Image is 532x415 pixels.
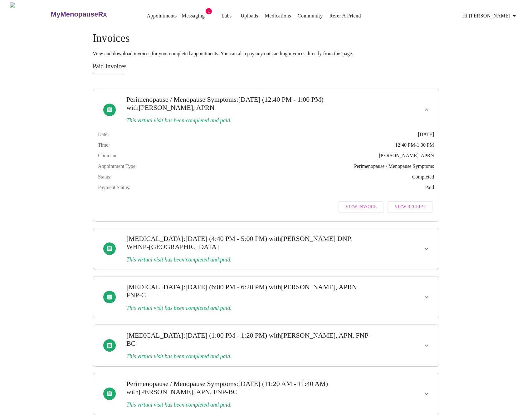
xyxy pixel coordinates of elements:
[126,117,372,124] h3: This virtual visit has been completed and paid.
[93,63,439,70] h3: Paid Invoices
[126,235,183,242] span: [MEDICAL_DATA]
[126,380,372,396] h3: : [DATE] (11:20 AM - 11:40 AM)
[126,283,372,299] h3: : [DATE] (6:00 PM - 6:20 PM)
[412,174,434,180] span: Completed
[93,51,439,56] p: View and download invoices for your completed appointments. You can also pay any outstanding invo...
[126,95,237,103] span: Perimenopause / Menopause Symptoms
[354,164,434,169] span: Perimenopause / Menopause Symptoms
[386,198,434,216] a: View Receipt
[418,132,434,137] span: [DATE]
[419,290,434,305] button: show more
[222,12,232,20] a: Labs
[126,235,372,251] h3: : [DATE] (4:40 PM - 5:00 PM)
[327,10,364,22] button: Refer a Friend
[98,132,109,137] span: Date:
[419,338,434,353] button: show more
[98,153,118,159] span: Clinician:
[298,12,323,20] a: Community
[238,10,261,22] button: Uploads
[126,235,352,251] span: with [PERSON_NAME] DNP, WHNP-[GEOGRAPHIC_DATA]
[126,331,183,339] span: [MEDICAL_DATA]
[425,185,434,190] span: Paid
[98,174,112,180] span: Status:
[98,185,130,190] span: Payment Status:
[217,10,237,22] button: Labs
[395,142,434,148] span: 12:40 PM - 1:00 PM
[126,256,372,263] h3: This virtual visit has been completed and paid.
[388,201,432,213] button: View Receipt
[93,32,439,45] h4: Invoices
[345,203,377,211] span: View Invoice
[339,201,383,213] button: View Invoice
[126,283,183,291] span: [MEDICAL_DATA]
[126,305,372,311] h3: This virtual visit has been completed and paid.
[126,283,357,299] span: with [PERSON_NAME], APRN FNP-C
[295,10,325,22] button: Community
[10,2,50,26] img: MyMenopauseRx Logo
[462,12,518,20] span: Hi [PERSON_NAME]
[50,3,132,25] a: MyMenopauseRx
[147,12,177,20] a: Appointments
[126,388,237,396] span: with [PERSON_NAME], APN, FNP-BC
[182,12,205,20] a: Messaging
[206,8,212,14] span: 1
[419,241,434,256] button: show more
[460,10,520,22] button: Hi [PERSON_NAME]
[379,153,434,159] span: [PERSON_NAME], APRN
[126,95,372,112] h3: : [DATE] (12:40 PM - 1:00 PM)
[262,10,294,22] button: Medications
[265,12,291,20] a: Medications
[126,353,372,360] h3: This virtual visit has been completed and paid.
[419,386,434,401] button: show more
[241,12,258,20] a: Uploads
[98,142,110,148] span: Time:
[126,104,214,111] span: with [PERSON_NAME], APRN
[179,10,207,22] button: Messaging
[329,12,361,20] a: Refer a Friend
[126,331,372,348] h3: : [DATE] (1:00 PM - 1:20 PM)
[394,203,426,211] span: View Receipt
[51,10,107,18] h3: MyMenopauseRx
[144,10,179,22] button: Appointments
[126,380,237,388] span: Perimenopause / Menopause Symptoms
[98,164,137,169] span: Appointment Type:
[126,331,371,347] span: with [PERSON_NAME], APN, FNP-BC
[126,402,372,408] h3: This virtual visit has been completed and paid.
[419,102,434,117] button: show more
